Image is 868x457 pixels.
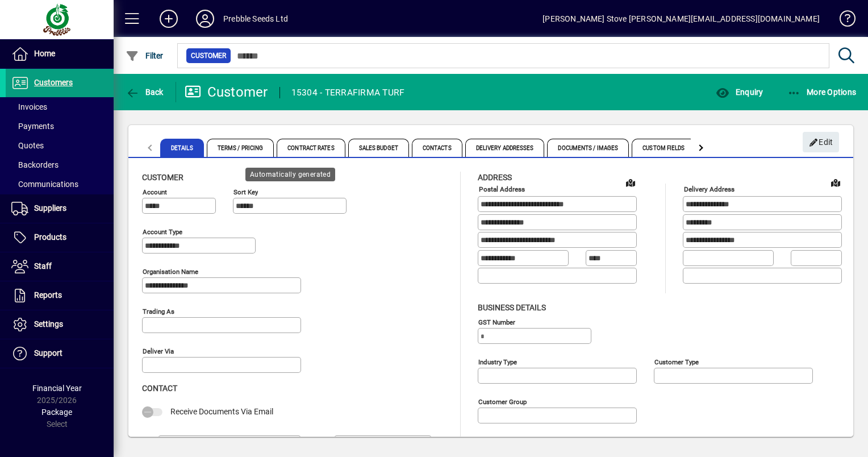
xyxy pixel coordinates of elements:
mat-label: Account [143,188,167,196]
span: Products [34,232,66,242]
span: Package [41,408,72,417]
span: Support [34,348,62,358]
span: Filter [126,51,164,60]
button: Edit [803,132,839,152]
mat-label: Customer type [654,358,699,365]
a: Backorders [6,155,114,175]
a: Quotes [6,136,114,155]
a: Knowledge Base [831,2,854,39]
mat-label: Deliver via [143,347,174,355]
mat-label: Organisation name [143,268,198,276]
a: Home [6,40,114,68]
span: Sales Budget [348,139,409,157]
span: Staff [34,261,52,271]
span: Invoices [11,102,47,111]
span: More Options [787,88,857,97]
span: Business details [478,303,546,312]
div: 15304 - TERRAFIRMA TURF [291,84,405,102]
span: Edit [809,133,833,152]
span: Communications [11,180,78,189]
span: Receive Documents Via Email [170,407,273,416]
span: Quotes [11,141,44,150]
span: Suppliers [34,203,66,213]
mat-label: Account Type [143,228,182,236]
a: Suppliers [6,194,114,223]
span: Custom Fields [632,139,695,157]
a: Support [6,339,114,368]
button: Filter [123,45,166,66]
a: View on map [827,173,845,192]
span: Delivery Addresses [465,139,545,157]
span: Terms / Pricing [207,139,274,157]
app-page-header-button: Back [114,82,176,102]
button: Enquiry [713,82,766,102]
mat-label: GST Number [478,318,515,326]
span: Financial Year [32,384,82,393]
a: Staff [6,252,114,281]
span: Reports [34,290,62,300]
span: Customer [191,50,226,61]
a: View on map [621,173,640,192]
a: Reports [6,281,114,310]
span: Contacts [412,139,462,157]
span: Address [478,173,512,182]
button: Add [151,9,187,29]
span: Details [160,139,204,157]
span: Back [126,88,164,97]
span: Customers [34,78,73,87]
div: [PERSON_NAME] Stove [PERSON_NAME][EMAIL_ADDRESS][DOMAIN_NAME] [542,10,820,28]
mat-label: Customer group [478,397,527,405]
span: Backorders [11,160,59,169]
a: Invoices [6,97,114,117]
span: Customer [142,173,183,182]
a: Products [6,223,114,252]
span: Enquiry [716,88,763,97]
span: Home [34,49,55,58]
mat-label: Sort key [233,188,258,196]
span: Contract Rates [277,139,345,157]
button: Profile [187,9,223,29]
a: Payments [6,117,114,136]
div: Automatically generated [245,168,335,181]
button: More Options [784,82,859,102]
div: Customer [185,83,268,101]
mat-label: Industry type [478,358,517,365]
span: Contact [142,384,177,393]
button: Back [123,82,166,102]
div: Prebble Seeds Ltd [223,10,288,28]
a: Communications [6,175,114,194]
a: Settings [6,310,114,339]
mat-label: Trading as [143,308,174,315]
span: Payments [11,122,54,131]
span: Documents / Images [547,139,629,157]
span: Settings [34,319,63,329]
